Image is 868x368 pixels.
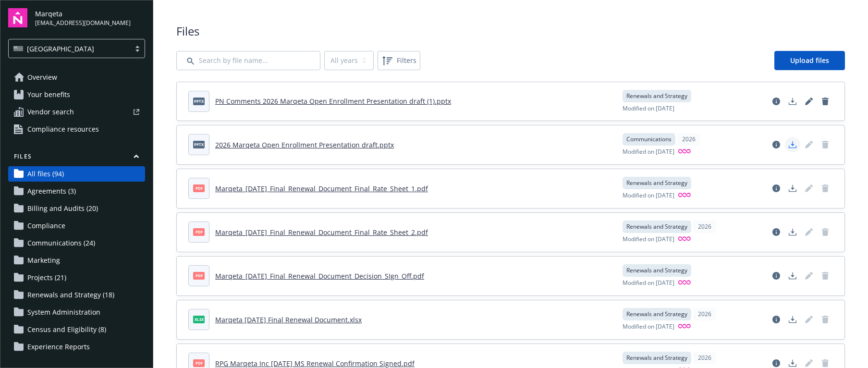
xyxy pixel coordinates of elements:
span: Modified on [DATE] [623,279,674,288]
img: navigator-logo.svg [8,8,27,27]
span: Delete document [818,268,833,283]
span: Census and Eligibility (8) [27,322,106,337]
span: Filters [397,55,416,65]
a: View file details [769,268,784,283]
a: PN Comments 2026 Marqeta Open Enrollment Presentation draft (1).pptx [215,97,451,106]
span: Edit document [801,224,817,240]
a: 2026 Marqeta Open Enrollment Presentation draft.pptx [215,140,394,149]
span: System Administration [27,305,100,320]
span: Edit document [801,137,817,152]
span: Renewals and Strategy [626,354,687,362]
a: Overview [8,70,145,85]
a: Download document [785,94,800,109]
span: Modified on [DATE] [623,104,674,113]
span: Billing and Audits (20) [27,201,98,216]
span: Renewals and Strategy [626,266,687,275]
span: Delete document [818,181,833,196]
a: Experience Reports [8,339,145,355]
span: pdf [193,184,205,192]
span: Edit document [801,181,817,196]
span: Modified on [DATE] [623,147,674,157]
span: Your benefits [27,87,70,102]
span: Modified on [DATE] [623,235,674,244]
span: Overview [27,70,57,85]
a: View file details [769,137,784,152]
span: Agreements (3) [27,184,76,199]
span: pdf [193,272,205,279]
span: Renewals and Strategy [626,92,687,100]
a: View file details [769,224,784,240]
span: Filters [379,53,418,68]
a: System Administration [8,305,145,320]
span: Edit document [801,268,817,283]
span: Communications (24) [27,235,95,251]
a: Renewals and Strategy (18) [8,287,145,303]
span: Renewals and Strategy [626,310,687,319]
span: Renewals and Strategy [626,222,687,231]
a: Download document [785,181,800,196]
span: Modified on [DATE] [623,322,674,331]
span: Delete document [818,312,833,327]
span: Files [176,23,845,39]
a: Your benefits [8,87,145,102]
span: [EMAIL_ADDRESS][DOMAIN_NAME] [35,19,131,27]
span: Communications [626,135,672,144]
span: Delete document [818,137,833,152]
span: Projects (21) [27,270,66,285]
a: Projects (21) [8,270,145,285]
span: Renewals and Strategy (18) [27,287,114,303]
span: Experience Reports [27,339,90,355]
button: Filters [378,51,420,70]
a: All files (94) [8,166,145,182]
a: Marqeta_[DATE]_Final_Renewal_Document_Decision_SIgn_Off.pdf [215,271,424,281]
span: pptx [193,98,205,105]
div: 2026 [693,221,716,233]
span: [GEOGRAPHIC_DATA] [27,44,94,54]
a: Agreements (3) [8,184,145,199]
a: Marketing [8,253,145,268]
a: Marqeta_[DATE]_Final_Renewal_Document_Final_Rate_Sheet_2.pdf [215,228,428,237]
a: Download document [785,224,800,240]
span: Vendor search [27,104,74,120]
div: 2026 [693,308,716,320]
a: Marqeta [DATE] Final Renewal Document.xlsx [215,315,362,324]
a: Communications (24) [8,235,145,251]
a: Compliance resources [8,122,145,137]
span: Compliance [27,218,65,233]
div: 2026 [677,133,700,146]
a: View file details [769,312,784,327]
a: Delete document [818,94,833,109]
a: Billing and Audits (20) [8,201,145,216]
button: Marqeta[EMAIL_ADDRESS][DOMAIN_NAME] [35,8,145,27]
span: Edit document [801,312,817,327]
a: Compliance [8,218,145,233]
a: Download document [785,312,800,327]
a: Census and Eligibility (8) [8,322,145,337]
a: Upload files [774,51,845,70]
a: Vendor search [8,104,145,120]
button: Files [8,152,145,164]
span: xlsx [193,316,205,323]
span: Modified on [DATE] [623,191,674,200]
a: Edit document [801,94,817,109]
span: Renewals and Strategy [626,179,687,187]
span: All files (94) [27,166,64,182]
span: [GEOGRAPHIC_DATA] [13,44,125,54]
span: pdf [193,228,205,235]
span: Marqeta [35,9,131,19]
span: Delete document [818,224,833,240]
a: View file details [769,94,784,109]
a: Download document [785,137,800,152]
span: Compliance resources [27,122,99,137]
input: Search by file name... [176,51,320,70]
